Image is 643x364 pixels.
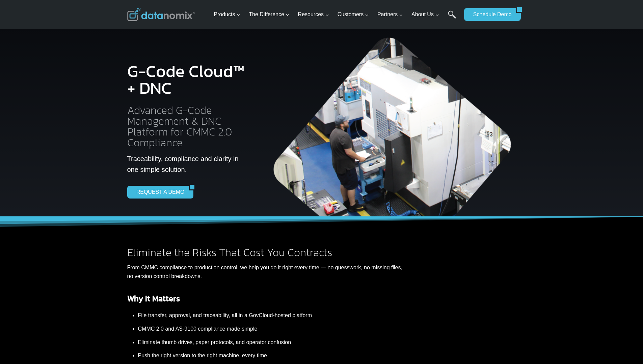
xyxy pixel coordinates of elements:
[464,8,516,21] a: Schedule Demo
[448,10,456,26] a: Search
[138,336,403,349] li: Eliminate thumb drives, paper protocols, and operator confusion
[138,309,403,322] li: File transfer, approval, and traceability, all in a GovCloud-hosted platform
[127,8,195,21] img: Datanomix
[138,349,403,362] li: Push the right version to the right machine, every time
[127,186,189,199] a: REQUEST A DEMO
[411,10,439,19] span: About Us
[127,293,180,304] strong: Why It Matters
[127,153,248,175] p: Traceability, compliance and clarity in one simple solution.
[127,247,403,258] h2: Eliminate the Risks That Cost You Contracts
[249,10,290,19] span: The Difference
[377,10,403,19] span: Partners
[127,63,248,96] h1: G-Code Cloud™ + DNC
[127,263,403,280] p: From CMMC compliance to production control, we help you do it right every time — no guesswork, no...
[127,105,248,148] h2: Advanced G-Code Management & DNC Platform for CMMC 2.0 Compliance
[214,10,240,19] span: Products
[138,322,403,336] li: CMMC 2.0 and AS-9100 compliance made simple
[338,10,369,19] span: Customers
[211,4,461,26] nav: Primary Navigation
[298,10,329,19] span: Resources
